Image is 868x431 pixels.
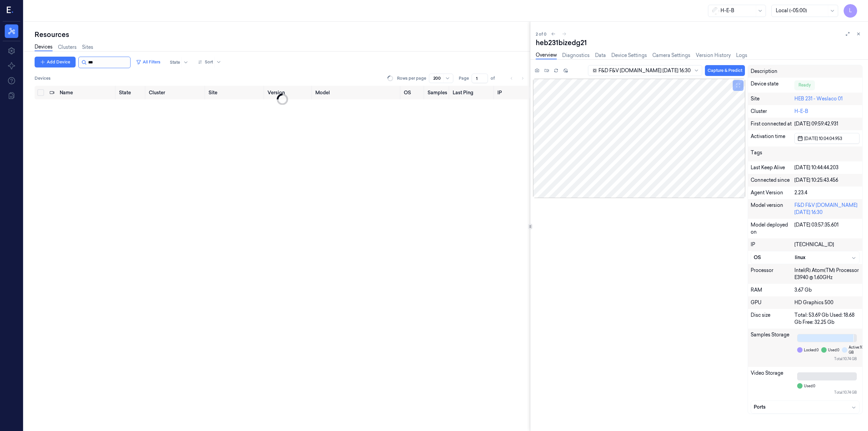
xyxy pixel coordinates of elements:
[751,401,859,413] button: Ports
[794,312,860,326] div: Total: 53.69 Gb Used: 18.68 Gb Free: 32.25 Gb
[751,251,859,264] button: OSlinux
[794,108,808,114] a: H-E-B
[35,43,53,51] a: Devices
[495,86,530,99] th: IP
[491,75,501,81] span: of
[595,52,606,59] a: Data
[57,86,116,99] th: Name
[754,404,856,411] div: Ports
[265,86,313,99] th: Version
[754,254,795,261] div: OS
[803,135,842,142] span: [DATE] 10:04:04.953
[751,267,794,281] div: Processor
[751,108,794,115] div: Cluster
[751,95,794,102] div: Site
[58,44,77,51] a: Clusters
[751,370,794,398] div: Video Storage
[797,390,857,395] div: Total: 10.74 GB
[794,80,815,90] div: Ready
[536,38,863,47] div: heb231bizedg21
[794,241,860,248] div: [TECHNICAL_ID]
[116,86,146,99] th: State
[696,52,731,59] a: Version History
[804,348,818,353] span: Locked: 0
[794,96,843,102] a: HEB 231 - Weslaco 01
[751,312,794,326] div: Disc size
[562,52,590,59] a: Diagnostics
[794,299,860,306] div: HD Graphics 500
[82,44,93,51] a: Sites
[794,177,860,184] div: [DATE] 10:25:43.456
[425,86,450,99] th: Samples
[751,299,794,306] div: GPU
[751,241,794,248] div: IP
[206,86,265,99] th: Site
[35,75,51,81] span: Devices
[751,80,794,90] div: Device state
[794,287,860,294] div: 3.67 Gb
[794,202,860,216] div: F&D F&V [DOMAIN_NAME] [DATE] 16:30
[751,68,794,75] div: Description
[751,133,794,144] div: Activation time
[751,120,794,128] div: First connected at
[828,348,839,353] span: Used: 0
[35,30,530,39] div: Resources
[401,86,425,99] th: OS
[397,75,426,81] p: Rows per page
[736,52,747,59] a: Logs
[751,331,794,364] div: Samples Storage
[611,52,647,59] a: Device Settings
[751,164,794,171] div: Last Keep Alive
[37,89,44,96] button: Select all
[794,267,860,281] div: Intel(R) Atom(TM) Processor E3940 @ 1.60GHz
[795,254,856,261] div: linux
[507,74,527,83] nav: pagination
[804,384,815,389] span: Used: 0
[459,75,469,81] span: Page
[313,86,401,99] th: Model
[849,345,868,355] span: Active: 10.20 GB
[536,52,557,59] a: Overview
[146,86,205,99] th: Cluster
[794,133,860,144] button: [DATE] 10:04:04.953
[794,120,860,128] div: [DATE] 09:59:42.931
[133,57,163,67] button: All Filters
[751,202,794,216] div: Model version
[705,65,745,76] button: Capture & Predict
[751,189,794,196] div: Agent Version
[751,221,794,236] div: Model deployed on
[797,356,857,361] div: Total: 10.74 GB
[751,287,794,294] div: RAM
[794,221,860,236] div: [DATE] 03:57:35.601
[652,52,690,59] a: Camera Settings
[450,86,494,99] th: Last Ping
[751,177,794,184] div: Connected since
[35,57,76,67] button: Add Device
[536,31,547,37] span: 2 of 0
[794,164,860,171] div: [DATE] 10:44:44.203
[751,149,794,159] div: Tags
[794,189,860,196] div: 2.23.4
[844,4,857,18] button: L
